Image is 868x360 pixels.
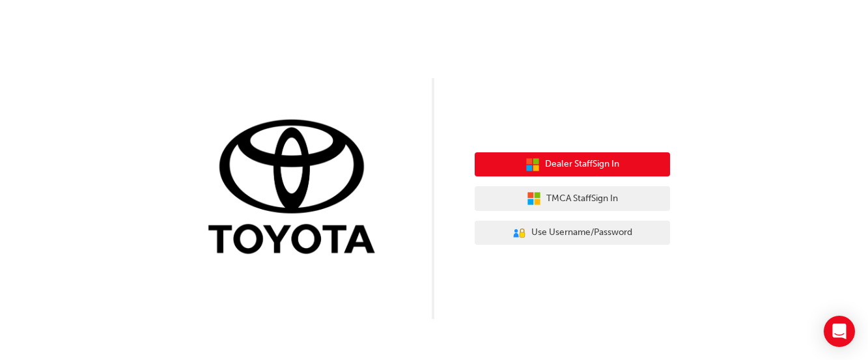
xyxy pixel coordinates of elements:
[199,117,394,260] img: Trak
[475,186,670,211] button: TMCA StaffSign In
[531,225,632,240] span: Use Username/Password
[475,152,670,177] button: Dealer StaffSign In
[824,316,855,347] div: Open Intercom Messenger
[546,191,618,206] span: TMCA Staff Sign In
[475,221,670,245] button: Use Username/Password
[545,157,619,172] span: Dealer Staff Sign In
